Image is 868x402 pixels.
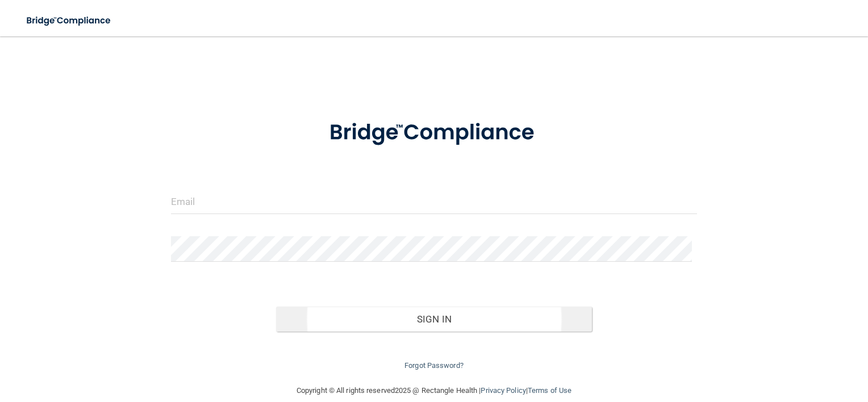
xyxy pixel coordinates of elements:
[17,9,122,32] img: bridge_compliance_login_screen.278c3ca4.svg
[404,361,464,370] a: Forgot Password?
[171,189,698,214] input: Email
[528,386,571,395] a: Terms of Use
[307,104,561,161] img: bridge_compliance_login_screen.278c3ca4.svg
[481,386,525,395] a: Privacy Policy
[276,307,592,332] button: Sign In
